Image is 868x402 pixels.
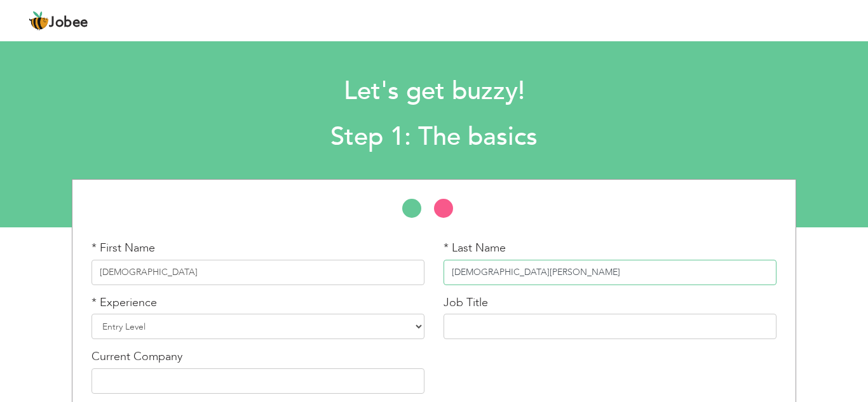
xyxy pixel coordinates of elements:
[92,349,182,365] label: Current Company
[29,11,49,31] img: jobee.io
[92,240,155,257] label: * First Name
[118,75,750,108] h1: Let's get buzzy!
[118,121,750,154] h2: Step 1: The basics
[92,295,157,311] label: * Experience
[444,295,488,311] label: Job Title
[49,16,88,30] span: Jobee
[444,240,506,257] label: * Last Name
